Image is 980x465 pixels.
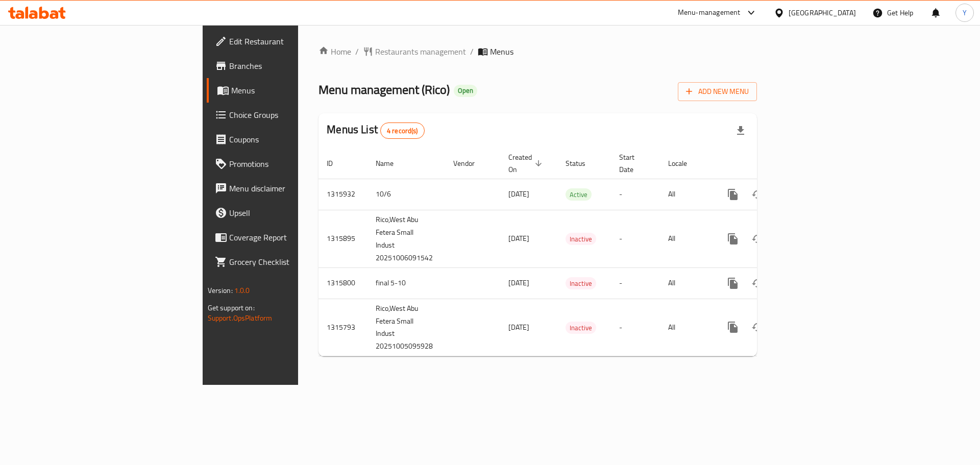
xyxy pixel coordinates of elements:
a: Choice Groups [207,103,366,127]
span: 4 record(s) [381,126,424,136]
span: Status [566,157,599,169]
span: Inactive [566,278,596,289]
span: Created On [508,151,545,176]
h2: Menus List [327,122,424,139]
div: Menu-management [678,7,741,19]
td: All [660,267,713,299]
a: Branches [207,54,366,78]
a: Menus [207,78,366,103]
a: Edit Restaurant [207,29,366,54]
span: Vendor [453,157,488,169]
span: Open [454,86,477,95]
span: Branches [229,60,358,72]
button: Add New Menu [678,82,757,101]
button: more [721,315,745,339]
span: Menus [231,84,358,96]
div: Open [454,85,477,97]
button: more [721,227,745,251]
button: Change Status [745,315,770,339]
span: Version: [208,284,233,297]
a: Restaurants management [363,45,466,58]
a: Support.OpsPlatform [208,311,273,325]
span: Menus [490,45,513,58]
button: Change Status [745,227,770,251]
span: Start Date [619,151,648,176]
a: Grocery Checklist [207,250,366,274]
a: Upsell [207,201,366,225]
span: Active [566,189,592,201]
span: ID [327,157,346,169]
span: Grocery Checklist [229,256,358,268]
td: - [611,210,660,267]
a: Coupons [207,127,366,152]
span: Promotions [229,158,358,170]
a: Menu disclaimer [207,176,366,201]
span: Name [376,157,407,169]
td: Rico,West Abu Fetera Small Indust 20251005095928 [367,299,445,356]
td: All [660,210,713,267]
span: Coverage Report [229,231,358,243]
td: All [660,299,713,356]
td: - [611,267,660,299]
td: 10/6 [367,179,445,210]
button: more [721,182,745,207]
span: Coupons [229,133,358,145]
th: Actions [713,148,827,179]
button: more [721,271,745,296]
span: Locale [668,157,700,169]
span: [DATE] [508,321,529,334]
span: Choice Groups [229,109,358,121]
span: [DATE] [508,276,529,289]
span: Inactive [566,233,596,245]
span: Upsell [229,207,358,219]
table: enhanced table [318,148,827,357]
td: final 5-10 [367,267,445,299]
td: - [611,299,660,356]
td: All [660,179,713,210]
span: Get support on: [208,301,255,314]
a: Coverage Report [207,225,366,250]
span: Add New Menu [686,85,749,98]
span: [DATE] [508,232,529,245]
span: Menu management ( Rico ) [318,78,450,101]
td: - [611,179,660,210]
span: Edit Restaurant [229,35,358,47]
span: Inactive [566,322,596,334]
span: Y [963,7,967,18]
button: Change Status [745,182,770,207]
span: [DATE] [508,187,529,201]
span: 1.0.0 [234,284,250,297]
div: [GEOGRAPHIC_DATA] [789,7,856,18]
span: Menu disclaimer [229,182,358,194]
span: Restaurants management [375,45,466,58]
button: Change Status [745,271,770,296]
li: / [470,45,474,58]
a: Promotions [207,152,366,176]
td: Rico,West Abu Fetera Small Indust 20251006091542 [367,210,445,267]
div: Export file [728,118,753,143]
nav: breadcrumb [318,45,757,58]
div: Total records count [380,123,425,139]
